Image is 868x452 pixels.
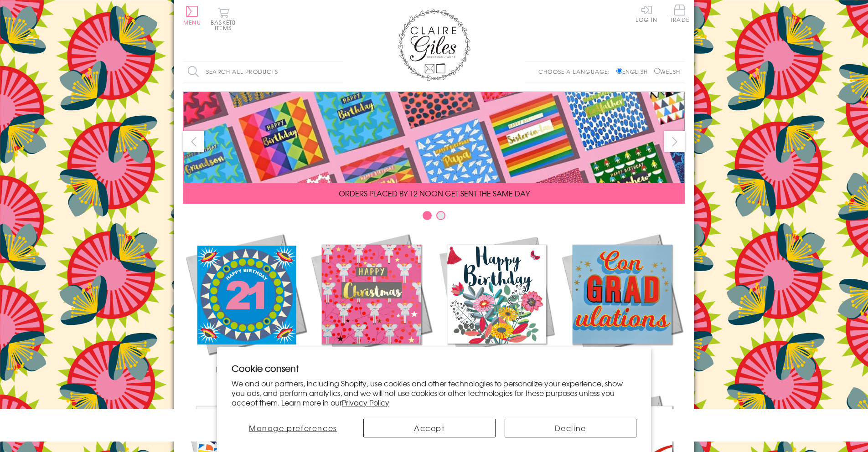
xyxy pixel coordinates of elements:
button: prev [183,131,204,152]
input: Search [334,62,343,82]
a: Academic [559,231,685,375]
div: Carousel Pagination [183,211,685,225]
button: Carousel Page 2 [436,211,445,220]
button: next [664,131,685,152]
span: Trade [670,5,689,22]
span: 0 items [215,18,236,32]
h2: Cookie consent [232,362,636,375]
label: English [616,67,652,76]
p: We and our partners, including Shopify, use cookies and other technologies to personalize your ex... [232,379,636,407]
span: Menu [183,18,201,26]
input: Welsh [654,68,660,74]
button: Accept [363,419,496,437]
span: New Releases [216,364,276,375]
button: Basket0 items [211,7,236,31]
a: Birthdays [434,231,559,375]
button: Menu [183,6,201,25]
input: English [616,68,622,74]
a: Christmas [309,231,434,375]
span: Manage preferences [249,422,337,433]
p: Choose a language: [538,67,615,76]
button: Carousel Page 1 (Current Slide) [423,211,432,220]
input: Search all products [183,62,343,82]
a: Log In [635,5,657,22]
button: Manage preferences [232,419,354,437]
span: ORDERS PLACED BY 12 NOON GET SENT THE SAME DAY [339,188,530,199]
label: Welsh [654,67,680,76]
a: Privacy Policy [342,397,389,408]
a: Trade [670,5,689,24]
img: Claire Giles Greetings Cards [398,9,470,81]
button: Decline [505,419,637,437]
a: New Releases [183,231,309,375]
